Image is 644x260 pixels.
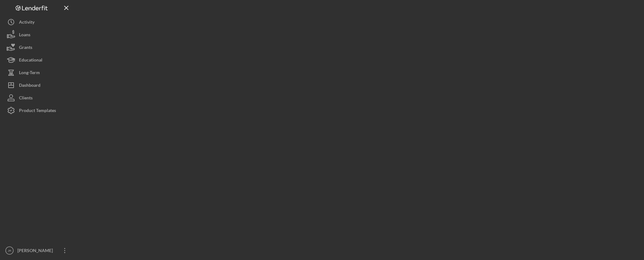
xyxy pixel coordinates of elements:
[16,244,57,258] div: [PERSON_NAME]
[19,66,40,80] div: Long-Term
[3,41,73,54] button: Grants
[3,104,73,117] button: Product Templates
[3,54,73,66] button: Educational
[19,79,40,93] div: Dashboard
[19,92,33,106] div: Clients
[19,28,30,43] div: Loans
[19,16,34,30] div: Activity
[3,79,73,92] button: Dashboard
[8,249,11,252] text: JR
[3,16,73,28] button: Activity
[19,104,56,118] div: Product Templates
[19,54,42,68] div: Educational
[19,41,32,55] div: Grants
[3,28,73,41] button: Loans
[3,92,73,104] button: Clients
[3,244,73,257] button: JR[PERSON_NAME]
[3,66,73,79] button: Long-Term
